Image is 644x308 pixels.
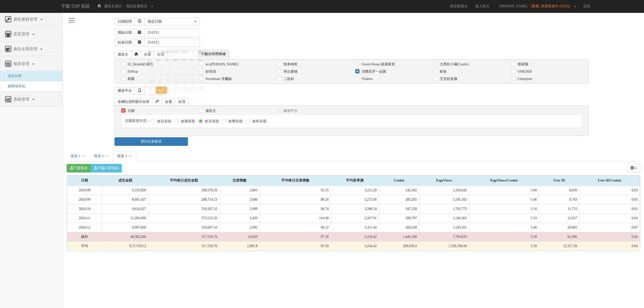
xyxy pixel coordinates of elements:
td: 288,714.23 [148,195,219,204]
td: 2,999 [219,204,260,214]
td: 9,616,427 [102,204,148,214]
label: Champion [516,76,532,81]
label: Vitabox [360,76,373,81]
span: 受眾管理 [12,32,32,36]
a: 3 [163,65,171,72]
div: Cookie [379,175,419,186]
a: 4 [171,65,180,72]
span: 日期呈現方式： [125,119,150,123]
td: 1,356,642 [419,186,469,195]
td: 2024-10 [67,204,102,214]
label: S2_Brands白蘭氏 [126,62,153,67]
td: 282,638 [379,223,419,232]
label: 明台產物 [282,69,298,74]
div: 平均每日成交金額 [148,175,219,186]
button: 下載報表 [67,164,91,172]
a: 8 [146,72,153,78]
td: 0.04 [579,232,640,242]
a: 10 [163,72,171,78]
span: Sunday [148,59,152,62]
label: 消費高手一起購 [360,69,386,74]
td: 319,607.10 [148,223,219,232]
span: 廣告走期管理 [12,47,40,51]
td: 5.60 [469,186,539,195]
td: 9,907,820 [102,223,148,232]
a: 12 [180,72,188,78]
td: 2,992 [219,223,260,232]
td: 96.74 [260,204,331,214]
span: Friday [190,59,193,62]
td: 3,429 [219,214,260,223]
td: 2024-11 [67,214,102,223]
span: [業務_有廣告操作 (2024)] [531,4,572,8]
a: 全站分析 [4,74,22,78]
td: 7,783,833 [419,232,469,242]
a: 16 [154,79,163,85]
td: 289,797 [379,214,419,223]
td: 12,027 [539,214,579,223]
td: 48,585,266 [102,232,148,242]
a: 17 [163,79,171,85]
span: Thursday [182,59,186,62]
td: 92.35 [260,186,331,195]
td: 14,929 [219,232,260,242]
td: 97.58 [260,232,331,242]
div: 日期 [67,175,102,186]
a: 19 [180,79,188,85]
label: 刷樂 [126,76,135,81]
span: 無設定廣告主 [126,4,147,8]
a: 27 [188,86,195,92]
td: 2024-12 [67,223,102,232]
td: 317,550.76 [148,232,219,242]
td: 347,158 [379,204,419,214]
td: 5.33 [469,214,539,223]
span: 2024 [180,50,188,54]
td: 114.30 [260,214,331,223]
td: 5.46 [469,195,539,204]
label: eco[PERSON_NAME] [204,62,238,67]
td: 289,036.0 [379,242,419,251]
a: 28 [196,86,204,92]
a: 30 [154,93,163,99]
a: 9 [154,72,163,78]
button: Close [129,154,132,159]
label: 日期 [126,108,135,113]
td: 3,273.40 [331,195,379,204]
td: 283,205 [379,195,419,204]
button: Close [106,154,109,159]
label: Green House 綠屋家居 [360,62,395,67]
a: 18 [171,79,180,85]
a: 報表 2 - [90,151,113,161]
label: 依日呈現 [156,119,171,124]
td: 3,254.42 [331,242,379,251]
div: User ID [539,175,579,186]
a: 15 [146,79,153,85]
div: 平均每日交易筆數 [260,175,331,186]
td: 9,717,053.2 [102,242,148,251]
label: ONEDER [516,69,532,74]
td: 20,085 [539,223,579,232]
button: columns [627,164,640,172]
a: Prev [146,49,153,55]
a: 報表管理 [4,60,59,68]
a: 11 [171,72,180,78]
div: 成交金額 [102,175,148,186]
td: 3,206.54 [331,204,379,214]
td: 5.39 [469,232,539,242]
label: 新家園 [516,62,528,67]
div: 平均客單價 [331,175,379,186]
td: 0.04 [579,242,640,251]
span: 報表管理 [12,62,32,66]
div: 指定日期 [148,19,193,24]
td: 3,311.44 [331,223,379,232]
td: 1,792,773 [419,204,469,214]
td: 0.03 [579,195,640,204]
a: 全選 [141,51,154,58]
label: 依月呈現 [204,119,219,124]
label: 二拾衫 [282,76,294,81]
span: × [129,153,132,159]
label: 艾克特直播 [438,76,457,81]
a: 5 [180,65,188,72]
td: 97.58 [260,242,331,251]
